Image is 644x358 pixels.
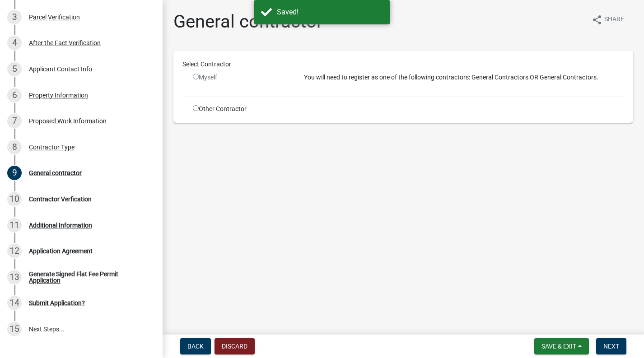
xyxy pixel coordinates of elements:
[7,36,22,50] div: 4
[29,300,85,306] div: Submit Application?
[7,62,22,76] div: 5
[592,14,602,25] i: share
[193,73,290,82] div: Myself
[29,14,80,20] div: Parcel Verification
[215,338,255,354] button: Discard
[180,338,211,354] button: Back
[7,296,22,310] div: 14
[7,270,22,284] div: 13
[7,88,22,102] div: 6
[7,10,22,24] div: 3
[7,218,22,232] div: 11
[534,338,589,354] button: Save & Exit
[29,92,88,98] div: Property Information
[187,343,204,350] span: Back
[277,7,383,18] div: Saved!
[584,11,631,28] button: shareShare
[7,322,22,336] div: 15
[29,170,82,176] div: General contractor
[29,271,148,284] div: Generate Signed Flat Fee Permit Application
[29,66,92,72] div: Applicant Contact Info
[7,244,22,258] div: 12
[604,14,624,25] span: Share
[176,60,631,69] div: Select Contractor
[304,73,624,82] p: You will need to register as one of the following contractors: General Contractors OR General Con...
[7,140,22,154] div: 8
[7,192,22,206] div: 10
[173,11,323,33] h1: General contractor
[29,248,93,254] div: Application Agreement
[29,196,92,202] div: Contractor Verfication
[7,114,22,128] div: 7
[29,118,107,124] div: Proposed Work Information
[541,343,576,350] span: Save & Exit
[29,222,92,228] div: Additional Information
[603,343,619,350] span: Next
[29,40,101,46] div: After the Fact Verification
[596,338,626,354] button: Next
[186,104,297,114] div: Other Contractor
[7,166,22,180] div: 9
[29,144,75,150] div: Contractor Type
